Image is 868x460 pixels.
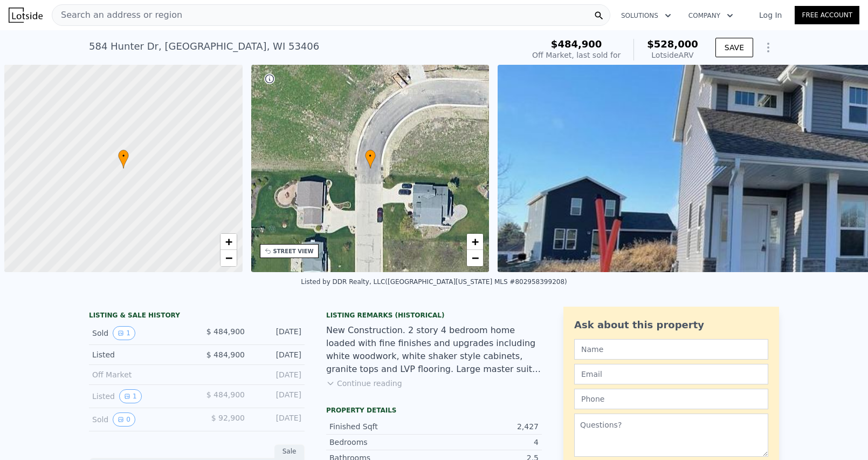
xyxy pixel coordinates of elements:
div: 2,427 [434,421,539,432]
div: Lotside ARV [647,50,698,60]
div: 4 [434,437,539,448]
div: Sold [92,326,188,340]
span: Search an address or region [52,9,182,22]
div: Sale [274,444,305,458]
button: View historical data [119,389,142,403]
span: − [225,251,232,265]
button: View historical data [113,412,135,427]
div: Listing Remarks (Historical) [326,311,542,320]
div: Off Market, last sold for [532,50,621,60]
div: 584 Hunter Dr , [GEOGRAPHIC_DATA] , WI 53406 [89,39,319,54]
a: Zoom in [467,234,483,250]
img: Lotside [9,8,43,23]
button: Solutions [612,6,680,25]
div: • [118,150,129,168]
input: Email [574,364,768,384]
span: $ 484,900 [206,390,245,399]
span: $ 484,900 [206,327,245,336]
a: Free Account [795,6,859,24]
button: Show Options [757,37,779,58]
button: Continue reading [326,378,402,389]
button: SAVE [715,38,753,57]
span: • [365,151,376,161]
a: Log In [746,10,795,21]
div: Ask about this property [574,317,768,333]
div: Finished Sqft [329,421,434,432]
span: $ 484,900 [206,350,245,359]
div: Sold [92,412,188,427]
div: [DATE] [253,369,301,380]
div: LISTING & SALE HISTORY [89,311,305,322]
div: Off Market [92,369,188,380]
div: [DATE] [253,389,301,403]
input: Phone [574,389,768,409]
a: Zoom out [467,250,483,266]
div: Bedrooms [329,437,434,448]
span: $484,900 [551,38,602,50]
input: Name [574,339,768,360]
div: Listed [92,349,188,360]
div: STREET VIEW [273,247,314,255]
div: [DATE] [253,326,301,340]
button: Company [680,6,742,25]
button: View historical data [113,326,135,340]
div: New Construction. 2 story 4 bedroom home loaded with fine finishes and upgrades including white w... [326,324,542,376]
a: Zoom in [221,234,237,250]
span: $ 92,900 [211,414,245,422]
span: + [225,235,232,248]
div: • [365,150,376,168]
div: Property details [326,406,542,415]
span: − [472,251,479,265]
div: Listed by DDR Realty, LLC ([GEOGRAPHIC_DATA][US_STATE] MLS #802958399208) [301,278,567,286]
div: [DATE] [253,349,301,360]
span: $528,000 [647,38,698,50]
span: + [472,235,479,248]
span: • [118,151,129,161]
div: [DATE] [253,412,301,427]
div: Listed [92,389,188,403]
a: Zoom out [221,250,237,266]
